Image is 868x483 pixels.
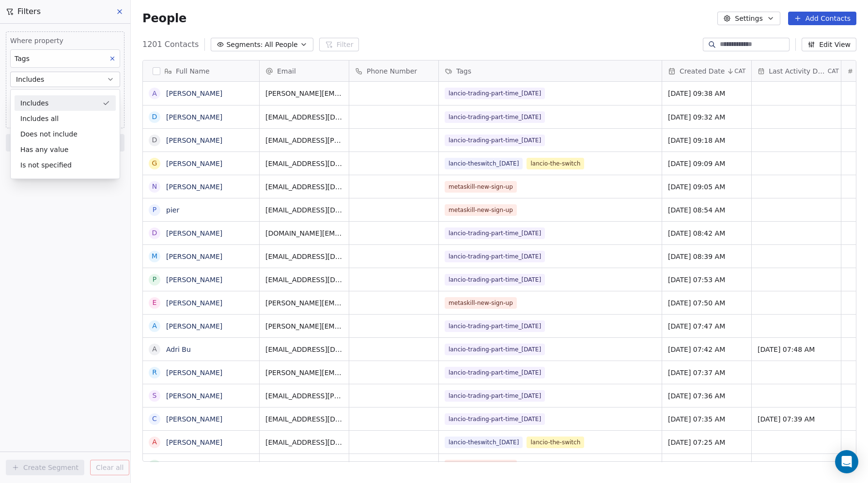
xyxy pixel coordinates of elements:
span: CAT [734,67,745,75]
span: [EMAIL_ADDRESS][PERSON_NAME][DOMAIN_NAME] [265,391,343,401]
div: C [152,414,157,424]
a: [PERSON_NAME] [166,369,222,377]
div: Open Intercom Messenger [835,450,858,473]
span: metaskill-new-sign-up [445,181,517,193]
span: lancio-theswitch_[DATE] [445,158,523,169]
a: [PERSON_NAME] [166,113,222,121]
span: [DATE] 07:39 AM [758,414,835,424]
span: lancio-trading-part-time_[DATE] [445,111,545,123]
div: A [152,89,157,99]
span: [PERSON_NAME][EMAIL_ADDRESS][DOMAIN_NAME] [265,368,343,377]
span: [DATE] 09:18 AM [668,136,745,145]
span: metaskill-new-sign-up [445,460,517,471]
span: lancio-trading-part-time_[DATE] [445,390,545,402]
span: Email [277,66,296,76]
button: Edit View [802,38,856,51]
span: People [142,11,186,26]
div: N [152,181,157,192]
div: Email [260,60,349,81]
span: [DATE] 09:32 AM [668,112,745,122]
div: R [152,367,157,377]
a: [PERSON_NAME] [166,415,222,423]
span: [EMAIL_ADDRESS][DOMAIN_NAME] [265,112,343,122]
a: [PERSON_NAME] [166,90,222,97]
div: Full Name [143,60,259,81]
span: [EMAIL_ADDRESS][DOMAIN_NAME] [265,252,343,261]
span: [DATE] 07:50 AM [668,298,745,308]
div: A [152,321,157,331]
span: lancio-theswitch_[DATE] [445,437,523,448]
span: [DATE] 07:36 AM [668,391,745,401]
div: M [152,251,157,261]
span: Tags [456,66,471,76]
div: Created DateCAT [662,60,751,81]
div: A [152,437,157,447]
a: [PERSON_NAME] [166,160,222,167]
span: lancio-trading-part-time_[DATE] [445,320,545,332]
span: [EMAIL_ADDRESS][DOMAIN_NAME] [265,345,343,354]
span: metaskill-new-sign-up [445,204,517,216]
span: [PERSON_NAME][EMAIL_ADDRESS][DOMAIN_NAME] [265,321,343,331]
span: [DATE] 07:47 AM [668,321,745,331]
span: [DATE] 08:54 AM [668,205,745,215]
span: [DATE] 08:39 AM [668,252,745,261]
span: [DATE] 07:48 AM [758,345,835,354]
span: [PERSON_NAME][EMAIL_ADDRESS][PERSON_NAME][DOMAIN_NAME] [265,298,343,308]
div: D [152,228,157,238]
span: [DATE] 07:35 AM [668,414,745,424]
a: pier [166,206,179,214]
span: [DATE] 07:53 AM [668,275,745,285]
button: Settings [717,12,780,25]
div: E [153,298,157,308]
a: [PERSON_NAME] [166,276,222,284]
span: [EMAIL_ADDRESS][DOMAIN_NAME] [265,438,343,447]
span: lancio-trading-part-time_[DATE] [445,344,545,355]
div: Last Activity DateCAT [752,60,841,81]
span: lancio-the-switch [527,437,584,448]
span: metaskill-new-sign-up [445,297,517,309]
span: [DATE] 09:38 AM [668,89,745,98]
span: lancio-trading-part-time_[DATE] [445,367,545,378]
span: [DATE] 07:37 AM [668,368,745,377]
div: Is not specified [15,157,116,173]
a: [PERSON_NAME] [166,438,222,446]
div: R [152,460,157,470]
span: [DATE] 09:05 AM [668,182,745,192]
div: A [152,344,157,354]
div: Has any value [15,142,116,157]
div: p [153,205,156,215]
span: Full Name [176,66,210,76]
div: Tags [439,60,662,81]
a: Adri Bu [166,346,191,353]
span: lancio-trading-part-time_[DATE] [445,135,545,146]
span: [DATE] 07:25 AM [668,438,745,447]
span: [DOMAIN_NAME][EMAIL_ADDRESS][DOMAIN_NAME] [265,228,343,238]
div: S [153,391,157,401]
span: Phone Number [367,66,417,76]
span: 1201 Contacts [142,39,199,50]
span: [EMAIL_ADDRESS][DOMAIN_NAME] [265,182,343,192]
a: [PERSON_NAME] [166,229,222,237]
div: Phone Number [349,60,438,81]
a: [PERSON_NAME] [166,136,222,144]
span: lancio-trading-part-time_[DATE] [445,88,545,99]
div: G [152,158,157,168]
a: [PERSON_NAME] [166,183,222,191]
span: [EMAIL_ADDRESS][DOMAIN_NAME] [265,275,343,285]
span: Segments: [226,40,263,50]
a: [PERSON_NAME] [166,322,222,330]
span: lancio-the-switch [527,158,584,169]
div: D [152,112,157,122]
span: lancio-trading-part-time_[DATE] [445,251,545,262]
span: [DATE] 08:42 AM [668,228,745,238]
span: lancio-trading-part-time_[DATE] [445,274,545,286]
button: Filter [319,38,359,51]
span: [PERSON_NAME][EMAIL_ADDRESS][DOMAIN_NAME] [265,89,343,98]
div: Does not include [15,126,116,142]
a: [PERSON_NAME] [166,299,222,307]
div: Suggestions [11,95,120,173]
a: [PERSON_NAME] [166,462,222,469]
span: [EMAIL_ADDRESS][DOMAIN_NAME] [265,205,343,215]
span: All People [264,40,297,50]
span: lancio-trading-part-time_[DATE] [445,413,545,425]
